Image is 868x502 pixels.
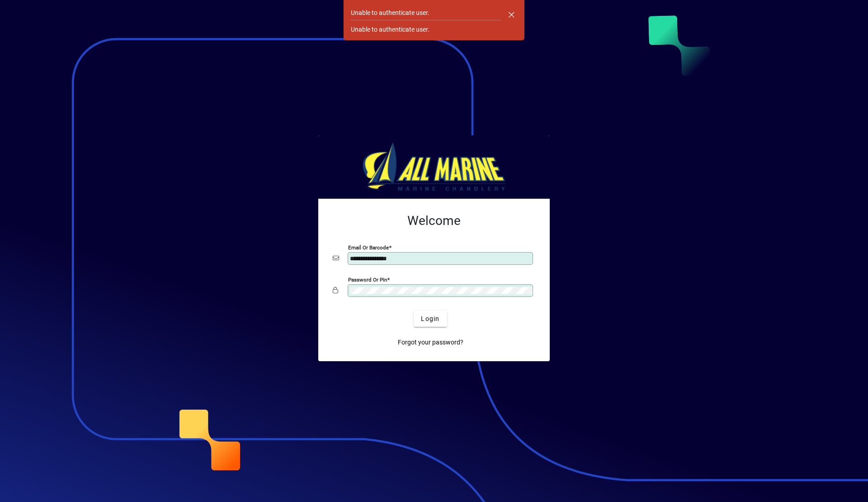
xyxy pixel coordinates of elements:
[333,213,535,229] h2: Welcome
[394,334,467,350] a: Forgot your password?
[348,244,389,251] mat-label: Email or Barcode
[398,338,463,347] span: Forgot your password?
[414,311,447,327] button: Login
[421,314,439,324] span: Login
[348,277,387,283] mat-label: Password or Pin
[351,8,429,18] div: Unable to authenticate user.
[351,25,429,34] div: Unable to authenticate user.
[500,4,522,25] button: Dismiss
